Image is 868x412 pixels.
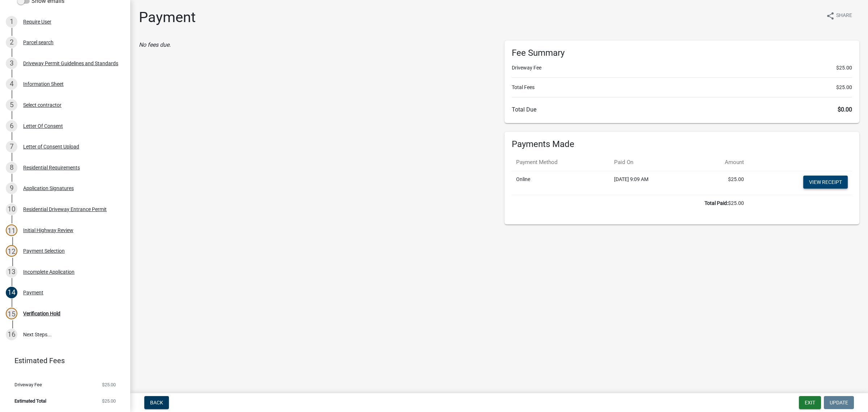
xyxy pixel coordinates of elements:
div: 13 [6,266,17,278]
li: Total Fees [512,84,852,91]
div: Verification Hold [23,311,60,316]
div: Parcel search [23,40,54,45]
h6: Total Due [512,106,852,113]
a: View receipt [803,176,848,189]
button: Update [824,396,854,409]
li: Driveway Fee [512,64,852,72]
div: Select contractor [23,102,61,108]
span: Update [830,400,848,405]
div: Letter Of Consent [23,123,63,129]
div: 6 [6,120,17,132]
div: Residential Requirements [23,165,80,170]
div: 10 [6,203,17,215]
span: $25.00 [102,399,116,403]
h6: Payments Made [512,139,852,150]
div: 4 [6,78,17,90]
td: $25.00 [512,195,748,211]
div: 7 [6,141,17,152]
div: 14 [6,287,17,298]
th: Amount [694,154,748,171]
td: Online [512,171,610,195]
div: Payment [23,290,43,295]
div: 11 [6,224,17,236]
div: Information Sheet [23,81,64,87]
button: Exit [799,396,821,409]
div: Incomplete Application [23,269,75,274]
div: 8 [6,162,17,173]
span: Back [150,400,163,405]
div: 9 [6,182,17,194]
th: Paid On [610,154,694,171]
span: $25.00 [836,84,852,91]
div: Payment Selection [23,248,65,253]
button: Back [144,396,169,409]
span: Driveway Fee [14,382,42,387]
span: $25.00 [102,382,116,387]
div: Application Signatures [23,186,74,191]
div: 3 [6,58,17,69]
div: Residential Driveway Entrance Permit [23,207,107,212]
div: 15 [6,308,17,319]
span: $25.00 [836,64,852,72]
div: Initial Highway Review [23,228,73,233]
b: Total Paid: [705,200,728,206]
i: share [826,12,835,20]
span: $0.00 [838,106,852,113]
i: No fees due. [139,41,171,48]
h1: Payment [139,9,196,26]
span: Share [836,12,852,20]
div: Letter of Consent Upload [23,144,79,149]
div: Require User [23,19,51,24]
a: Estimated Fees [6,353,119,368]
div: 2 [6,37,17,48]
h6: Fee Summary [512,48,852,58]
span: Estimated Total [14,399,46,403]
th: Payment Method [512,154,610,171]
td: [DATE] 9:09 AM [610,171,694,195]
div: 16 [6,329,17,340]
div: Driveway Permit Guidelines and Standards [23,61,118,66]
button: shareShare [820,9,858,23]
div: 5 [6,99,17,111]
div: 1 [6,16,17,28]
td: $25.00 [694,171,748,195]
div: 12 [6,245,17,257]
